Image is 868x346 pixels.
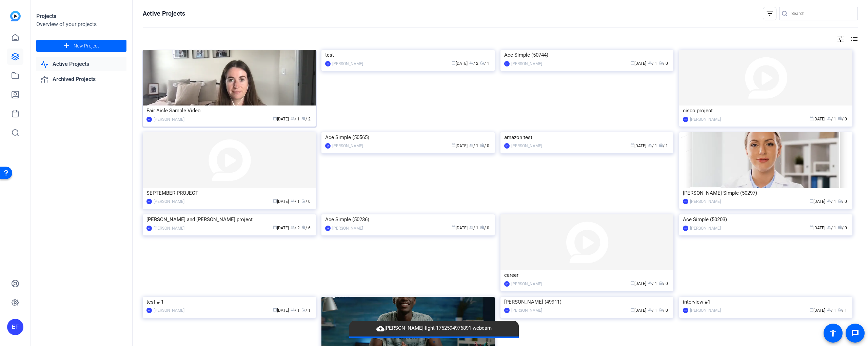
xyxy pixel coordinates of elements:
span: ▼ [432,339,437,345]
span: radio [480,61,484,65]
div: interview #1 [683,297,849,307]
div: EF [683,117,688,122]
span: / 1 [648,308,657,313]
div: [PERSON_NAME] [511,60,542,67]
div: Fair Aisle Sample Video [146,105,312,116]
span: group [827,116,831,120]
div: EF [504,308,510,313]
span: calendar_today [273,199,277,203]
div: [PERSON_NAME] [511,142,542,149]
div: [PERSON_NAME] [511,281,542,287]
span: radio [838,116,842,120]
span: [DATE] [630,308,646,313]
div: Ace Simple (50203) [683,214,849,225]
span: calendar_today [452,143,456,147]
span: / 0 [659,281,668,286]
span: group [648,143,652,147]
div: EF [325,143,331,149]
span: radio [659,281,663,285]
span: radio [301,116,305,120]
span: [DATE] [273,226,289,230]
a: Active Projects [36,57,126,71]
span: group [291,116,295,120]
div: SEPTEMBER PROJECT [146,188,312,198]
span: [DATE] [452,226,468,230]
span: [DATE] [809,117,825,121]
span: group [827,199,831,203]
a: Archived Projects [36,73,126,86]
div: [PERSON_NAME] [690,307,721,314]
span: group [469,143,473,147]
button: New Project [36,40,126,52]
span: / 1 [827,226,836,230]
span: / 1 [648,61,657,66]
div: Ace Simple (50565) [325,132,491,142]
span: / 2 [469,61,478,66]
span: / 2 [301,117,311,121]
span: / 1 [838,308,847,313]
span: [DATE] [452,61,468,66]
span: / 0 [480,143,489,148]
span: radio [480,225,484,229]
span: / 2 [291,226,300,230]
mat-icon: filter_list [766,9,774,18]
div: [PERSON_NAME] [154,307,184,314]
span: calendar_today [273,225,277,229]
span: / 0 [659,308,668,313]
span: radio [838,225,842,229]
span: New Project [74,42,99,50]
span: [DATE] [809,226,825,230]
mat-icon: list [850,35,858,43]
span: / 0 [480,226,489,230]
span: [DATE] [630,281,646,286]
span: [DATE] [273,199,289,204]
span: group [469,225,473,229]
div: [PERSON_NAME] [154,116,184,123]
span: [DATE] [273,308,289,313]
div: Overview of your projects [36,20,126,28]
div: [PERSON_NAME] Simple (50297) [683,188,849,198]
span: / 0 [838,199,847,204]
span: / 0 [838,117,847,121]
div: [PERSON_NAME] [332,142,363,149]
div: EF [325,226,331,231]
span: group [827,225,831,229]
span: / 1 [291,199,300,204]
img: blue-gradient.svg [10,11,21,21]
div: EF [504,143,510,149]
div: Ace Simple (50744) [504,50,670,60]
span: group [291,308,295,312]
span: / 6 [301,226,311,230]
span: / 1 [648,143,657,148]
h1: Active Projects [143,9,185,18]
span: / 1 [291,117,300,121]
span: / 1 [659,143,668,148]
div: [PERSON_NAME] [690,198,721,205]
span: / 1 [827,117,836,121]
span: / 1 [469,226,478,230]
div: [PERSON_NAME] [332,225,363,232]
span: / 1 [648,281,657,286]
span: / 0 [838,226,847,230]
span: / 0 [301,199,311,204]
span: radio [301,225,305,229]
span: calendar_today [630,143,634,147]
div: test # 1 [146,297,312,307]
span: calendar_today [452,225,456,229]
div: EF [683,308,688,313]
span: [DATE] [809,308,825,313]
div: [PERSON_NAME] [154,198,184,205]
div: test [325,50,491,60]
span: [DATE] [630,143,646,148]
span: radio [659,61,663,65]
span: calendar_today [630,61,634,65]
span: group [291,199,295,203]
input: Search [791,9,852,18]
div: EF [504,61,510,66]
mat-icon: accessibility [829,329,837,337]
span: radio [301,199,305,203]
span: / 1 [827,308,836,313]
span: group [648,61,652,65]
div: [PERSON_NAME] [690,225,721,232]
div: JS [325,61,331,66]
